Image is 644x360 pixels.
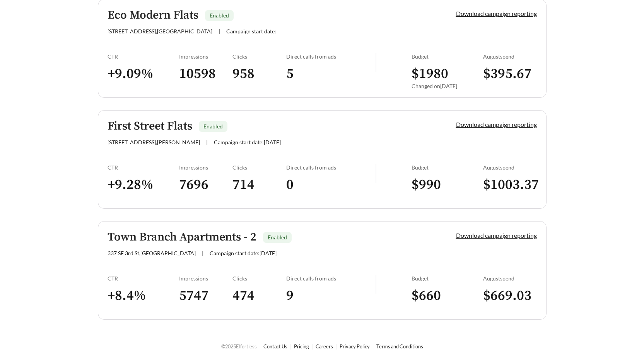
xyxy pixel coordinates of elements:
[226,28,276,35] span: Campaign start date:
[412,176,483,194] h3: $ 990
[98,110,547,209] a: First Street FlatsEnabled[STREET_ADDRESS],[PERSON_NAME]|Campaign start date:[DATE]Download campai...
[412,53,483,60] div: Budget
[316,343,333,350] a: Careers
[232,275,286,282] div: Clicks
[179,65,233,83] h3: 10598
[108,53,179,60] div: CTR
[108,164,179,171] div: CTR
[456,10,537,17] a: Download campaign reporting
[456,232,537,239] a: Download campaign reporting
[108,9,198,22] h5: Eco Modern Flats
[483,287,537,305] h3: $ 669.03
[286,53,376,60] div: Direct calls from ads
[286,164,376,171] div: Direct calls from ads
[286,287,376,305] h3: 9
[483,53,537,60] div: August spend
[108,120,192,133] h5: First Street Flats
[412,287,483,305] h3: $ 660
[221,343,257,350] span: © 2025 Effortless
[206,139,208,145] span: |
[286,275,376,282] div: Direct calls from ads
[286,176,376,194] h3: 0
[179,275,233,282] div: Impressions
[210,250,277,256] span: Campaign start date: [DATE]
[412,65,483,83] h3: $ 1980
[232,176,286,194] h3: 714
[210,12,229,19] span: Enabled
[294,343,309,350] a: Pricing
[483,164,537,171] div: August spend
[202,250,203,256] span: |
[108,65,179,83] h3: + 9.09 %
[108,287,179,305] h3: + 8.4 %
[203,123,223,130] span: Enabled
[483,275,537,282] div: August spend
[483,176,537,194] h3: $ 1003.37
[232,65,286,83] h3: 958
[108,139,200,145] span: [STREET_ADDRESS] , [PERSON_NAME]
[179,164,233,171] div: Impressions
[108,231,256,244] h5: Town Branch Apartments - 2
[268,234,287,241] span: Enabled
[108,250,196,256] span: 337 SE 3rd St , [GEOGRAPHIC_DATA]
[98,221,547,320] a: Town Branch Apartments - 2Enabled337 SE 3rd St,[GEOGRAPHIC_DATA]|Campaign start date:[DATE]Downlo...
[412,275,483,282] div: Budget
[179,176,233,194] h3: 7696
[108,176,179,194] h3: + 9.28 %
[412,164,483,171] div: Budget
[263,343,287,350] a: Contact Us
[232,53,286,60] div: Clicks
[232,287,286,305] h3: 474
[412,83,483,89] div: Changed on [DATE]
[108,28,212,35] span: [STREET_ADDRESS] , [GEOGRAPHIC_DATA]
[179,53,233,60] div: Impressions
[232,164,286,171] div: Clicks
[214,139,281,145] span: Campaign start date: [DATE]
[456,121,537,128] a: Download campaign reporting
[376,343,423,350] a: Terms and Conditions
[219,28,220,35] span: |
[340,343,370,350] a: Privacy Policy
[108,275,179,282] div: CTR
[483,65,537,83] h3: $ 395.67
[179,287,233,305] h3: 5747
[286,65,376,83] h3: 5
